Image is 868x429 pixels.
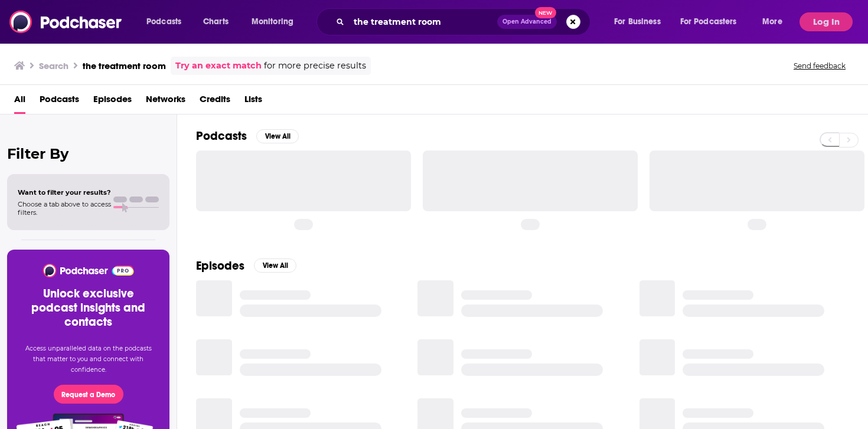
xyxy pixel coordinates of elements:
button: View All [254,258,296,273]
h3: Unlock exclusive podcast insights and contacts [21,287,155,329]
button: Request a Demo [54,385,123,404]
div: Search podcasts, credits, & more... [328,8,602,35]
span: More [762,14,782,30]
span: Charts [203,14,229,30]
a: Lists [244,90,262,114]
a: Charts [195,12,236,31]
a: Podcasts [40,90,79,114]
a: Try an exact match [175,59,262,73]
span: For Business [614,14,661,30]
h2: Filter By [7,145,169,162]
h2: Episodes [196,258,244,273]
span: New [535,7,556,18]
button: Send feedback [790,61,849,71]
h3: Search [39,60,68,71]
a: All [14,90,25,114]
span: Monitoring [252,14,293,30]
button: open menu [138,12,197,31]
a: Episodes [93,90,132,114]
button: open menu [606,12,676,31]
button: Open AdvancedNew [497,15,557,29]
button: Log In [800,12,853,31]
span: Choose a tab above to access filters. [18,200,111,217]
a: PodcastsView All [196,129,299,143]
span: Podcasts [146,14,181,30]
h3: the treatment room [83,60,166,71]
button: open menu [673,12,754,31]
input: Search podcasts, credits, & more... [349,12,497,31]
span: For Podcasters [680,14,737,30]
button: open menu [754,12,797,31]
img: Podchaser - Follow, Share and Rate Podcasts [9,11,123,33]
span: for more precise results [264,59,366,73]
button: View All [256,129,299,143]
span: Open Advanced [502,19,552,25]
a: Credits [200,90,230,114]
span: Want to filter your results? [18,188,111,197]
button: open menu [243,12,309,31]
img: Podchaser - Follow, Share and Rate Podcasts [42,264,135,277]
a: Networks [146,90,185,114]
p: Access unparalleled data on the podcasts that matter to you and connect with confidence. [21,343,155,375]
a: EpisodesView All [196,258,296,273]
h2: Podcasts [196,129,247,143]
